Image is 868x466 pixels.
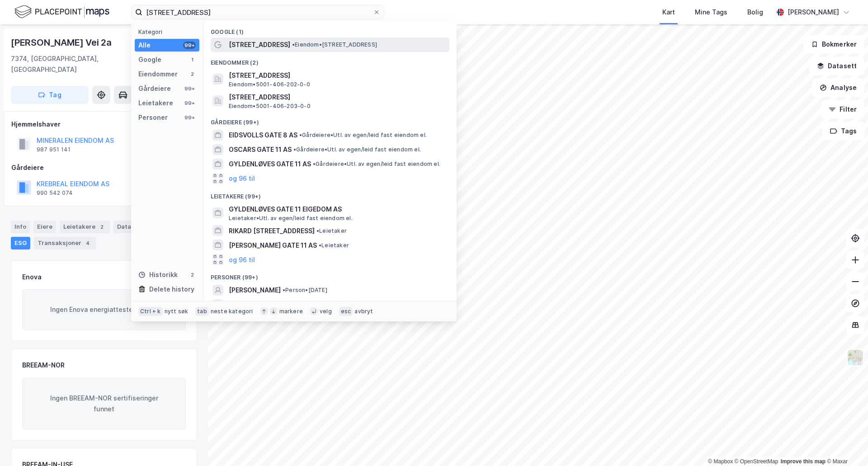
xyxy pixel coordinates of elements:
[203,52,457,68] div: Eiendommer (2)
[293,146,421,153] span: Gårdeiere • Utl. av egen/leid fast eiendom el.
[319,242,349,249] span: Leietaker
[37,146,71,153] div: 987 951 141
[203,186,457,202] div: Leietakere (99+)
[203,267,457,283] div: Personer (99+)
[138,40,151,51] div: Alle
[293,146,296,153] span: •
[229,285,281,296] span: [PERSON_NAME]
[11,221,30,233] div: Info
[195,307,209,316] div: tab
[229,144,292,155] span: OSCARS GATE 11 AS
[189,71,196,78] div: 2
[11,162,197,173] div: Gårdeiere
[847,349,864,366] img: Z
[812,79,864,97] button: Analyse
[60,221,110,233] div: Leietakere
[33,221,56,233] div: Eiere
[11,53,152,75] div: 7374, [GEOGRAPHIC_DATA], [GEOGRAPHIC_DATA]
[183,99,196,107] div: 99+
[138,307,163,316] div: Ctrl + k
[14,4,109,20] img: logo.f888ab2527a4732fd821a326f86c7f29.svg
[229,254,255,265] button: og 96 til
[229,299,288,310] span: ANNIKEN EIDSVOLL
[229,81,310,88] span: Eiendom • 5001-406-202-0-0
[11,35,113,50] div: [PERSON_NAME] Vei 2a
[319,242,321,249] span: •
[138,112,168,123] div: Personer
[229,204,446,215] span: GYLDENLØVES GATE 11 EIGEDOM AS
[183,42,196,49] div: 99+
[203,21,457,38] div: Google (1)
[313,160,440,168] span: Gårdeiere • Utl. av egen/leid fast eiendom el.
[229,103,311,110] span: Eiendom • 5001-406-203-0-0
[821,100,864,118] button: Filter
[822,122,864,140] button: Tags
[203,112,457,128] div: Gårdeiere (99+)
[320,308,332,315] div: velg
[229,173,255,184] button: og 96 til
[22,360,65,371] div: BREEAM-NOR
[299,132,427,139] span: Gårdeiere • Utl. av egen/leid fast eiendom el.
[138,83,171,94] div: Gårdeiere
[37,189,73,197] div: 990 542 074
[34,237,96,249] div: Transaksjoner
[149,284,194,295] div: Delete history
[708,458,733,465] a: Mapbox
[229,215,353,222] span: Leietaker • Utl. av egen/leid fast eiendom el.
[165,308,189,315] div: nytt søk
[22,272,42,282] div: Enova
[823,423,868,466] div: Kontrollprogram for chat
[283,287,327,294] span: Person • [DATE]
[292,41,377,48] span: Eiendom • [STREET_ADDRESS]
[279,308,303,315] div: markere
[113,221,147,233] div: Datasett
[229,130,297,141] span: EIDSVOLLS GATE 8 AS
[823,423,868,466] iframe: Chat Widget
[22,378,186,429] div: Ingen BREEAM-NOR sertifiseringer funnet
[292,41,295,48] span: •
[316,227,319,234] span: •
[283,287,285,293] span: •
[316,227,347,235] span: Leietaker
[211,308,253,315] div: neste kategori
[313,160,316,167] span: •
[229,39,290,50] span: [STREET_ADDRESS]
[695,7,727,18] div: Mine Tags
[138,28,199,35] div: Kategori
[189,56,196,63] div: 1
[138,69,178,80] div: Eiendommer
[299,132,302,138] span: •
[339,307,353,316] div: esc
[229,159,311,169] span: GYLDENLØVES GATE 11 AS
[229,226,315,236] span: RIKARD [STREET_ADDRESS]
[142,5,373,19] input: Søk på adresse, matrikkel, gårdeiere, leietakere eller personer
[662,7,675,18] div: Kart
[11,86,89,104] button: Tag
[189,271,196,278] div: 2
[788,7,839,18] div: [PERSON_NAME]
[809,57,864,75] button: Datasett
[229,70,446,81] span: [STREET_ADDRESS]
[11,237,30,249] div: ESG
[735,458,778,465] a: OpenStreetMap
[183,114,196,121] div: 99+
[22,289,186,330] div: Ingen Enova energiattester funnet
[229,92,446,103] span: [STREET_ADDRESS]
[747,7,763,18] div: Bolig
[138,98,173,108] div: Leietakere
[138,54,161,65] div: Google
[803,35,864,53] button: Bokmerker
[83,239,92,248] div: 4
[97,222,106,231] div: 2
[229,240,317,251] span: [PERSON_NAME] GATE 11 AS
[183,85,196,92] div: 99+
[781,458,826,465] a: Improve this map
[11,119,197,130] div: Hjemmelshaver
[354,308,373,315] div: avbryt
[138,269,178,280] div: Historikk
